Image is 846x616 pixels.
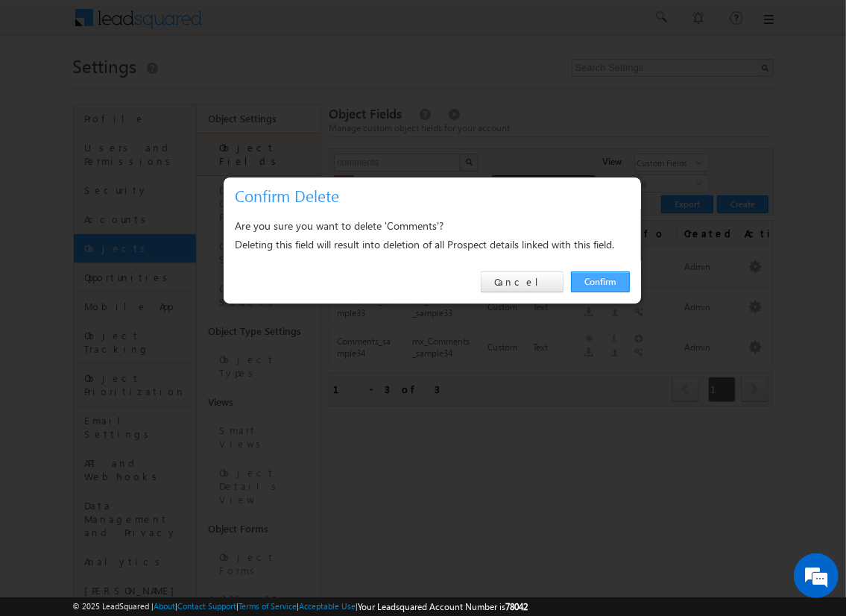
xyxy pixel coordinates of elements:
em: Submit [218,459,271,480]
span: © 2025 LeadSquared | | | | | [73,600,528,614]
textarea: Type your message and click 'Submit' [19,138,272,447]
div: Minimize live chat window [244,7,280,43]
a: Cancel [481,271,564,292]
span: Your Leadsquared Account Number is [359,601,528,612]
h3: Confirm Delete [235,183,636,209]
img: d_60004797649_company_0_60004797649 [25,78,63,98]
span: 78042 [506,601,528,612]
div: Leave a message [78,78,250,98]
a: Terms of Service [239,601,297,611]
a: Confirm [571,271,630,292]
a: Contact Support [178,601,237,611]
a: About [154,601,176,611]
div: Are you sure you want to delete 'Comments'? Deleting this field will result into deletion of all ... [235,216,630,254]
a: Acceptable Use [300,601,356,611]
